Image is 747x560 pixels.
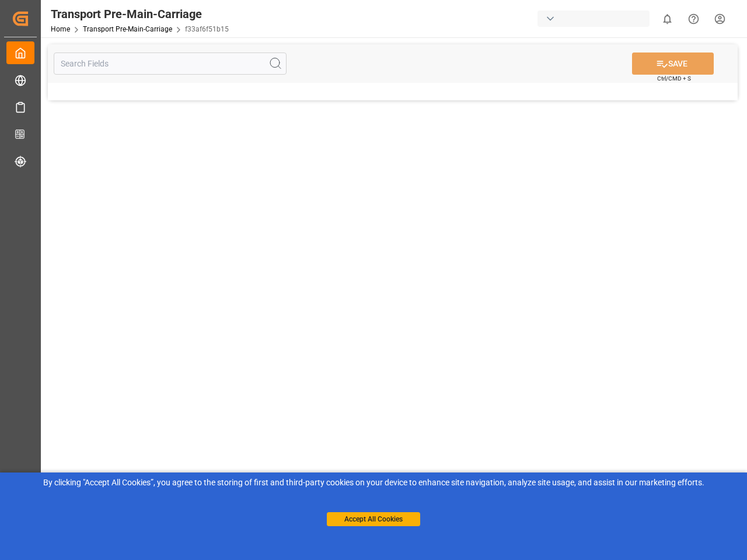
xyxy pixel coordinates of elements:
[54,52,287,75] input: Search Fields
[327,512,420,526] button: Accept All Cookies
[83,25,172,33] a: Transport Pre-Main-Carriage
[51,5,229,23] div: Transport Pre-Main-Carriage
[51,25,70,33] a: Home
[632,52,714,75] button: SAVE
[657,74,691,83] span: Ctrl/CMD + S
[8,477,739,489] div: By clicking "Accept All Cookies”, you agree to the storing of first and third-party cookies on yo...
[680,6,707,32] button: Help Center
[654,6,680,32] button: show 0 new notifications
